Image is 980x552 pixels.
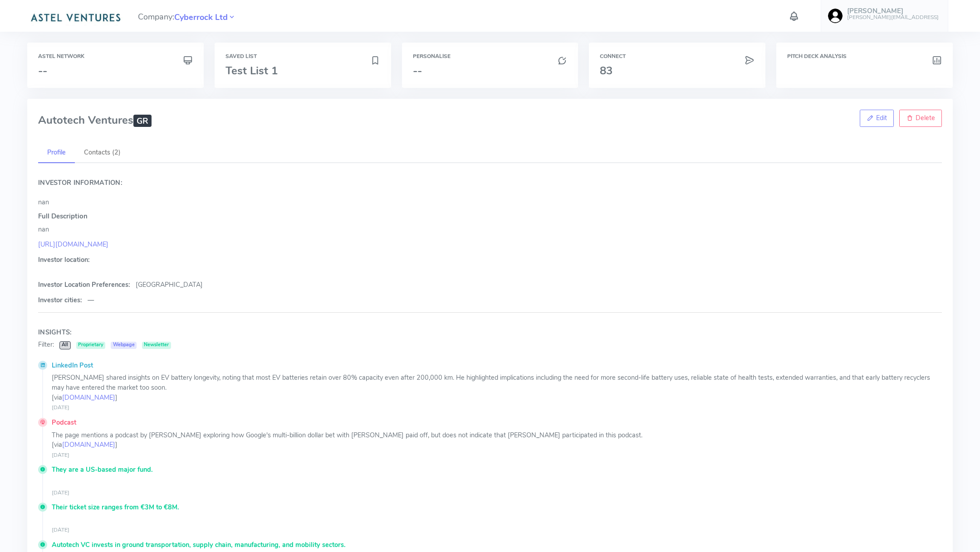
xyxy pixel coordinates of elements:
span: Proprietary [76,342,106,349]
p: nan [38,198,942,208]
span: Investor cities: [38,295,82,305]
span: Webpage [111,342,137,349]
span: Investor location: [38,255,90,264]
span: Company: [138,8,236,24]
h6: [PERSON_NAME][EMAIL_ADDRESS] [847,15,939,20]
a: Profile [38,143,75,163]
span: Investor Location Preferences: [38,280,130,289]
h4: Insights: [38,329,942,336]
span: Edit [876,113,887,122]
a: Their ticket size ranges from €3M to €8M. [52,503,942,513]
img: user-image [828,9,843,23]
h6: Personalise [413,53,568,59]
h6: Astel Network [38,53,193,59]
small: [DATE] [52,526,69,533]
span: Delete [916,113,935,122]
a: LinkedIn Post [52,361,942,371]
p: [GEOGRAPHIC_DATA] [38,280,942,290]
h6: Pitch Deck Analysis [787,53,942,59]
div: Filter: [38,340,942,350]
span: Cyberrock Ltd [174,11,228,24]
span: Test List 1 [225,63,278,78]
a: [URL][DOMAIN_NAME] [38,240,108,249]
span: GR [133,115,152,127]
a: They are a US-based major fund. [52,465,942,475]
a: Cyberrock Ltd [174,11,228,22]
span: -- [413,63,422,78]
small: [DATE] [52,404,69,411]
span: Newsletter [142,342,171,349]
h5: [PERSON_NAME] [847,7,939,15]
h6: Connect [600,53,755,59]
small: [DATE] [52,451,69,459]
span: 83 [600,63,612,78]
h5: Full Description [38,213,942,220]
span: Autotech Ventures [38,113,133,127]
h6: Saved List [225,53,380,59]
span: -- [38,63,47,78]
a: [DOMAIN_NAME] [62,440,115,449]
span: All [59,341,71,349]
div: [PERSON_NAME] shared insights on EV battery longevity, noting that most EV batteries retain over ... [52,361,942,418]
a: Podcast [52,418,942,428]
a: Delete [899,110,942,127]
a: Contacts (2) [75,143,130,162]
a: [DOMAIN_NAME] [62,393,115,402]
p: — [38,295,942,305]
h4: Investor Information: [38,179,942,187]
small: [DATE] [52,489,69,496]
a: Autotech VC invests in ground transportation, supply chain, manufacturing, and mobility sectors. [52,540,942,550]
p: nan [38,225,942,235]
div: The page mentions a podcast by [PERSON_NAME] exploring how Google's multi-billion dollar bet with... [52,418,942,465]
a: Edit [860,110,894,127]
